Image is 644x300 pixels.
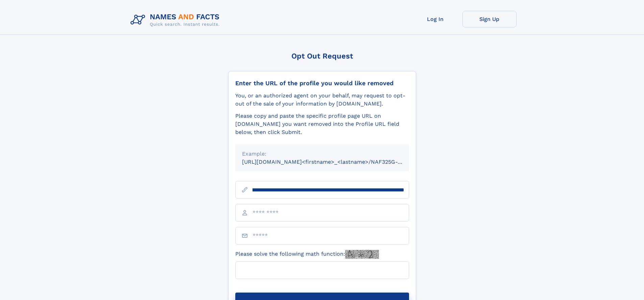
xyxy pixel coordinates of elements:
[235,112,409,136] div: Please copy and paste the specific profile page URL on [DOMAIN_NAME] you want removed into the Pr...
[242,150,402,158] div: Example:
[242,159,422,165] small: [URL][DOMAIN_NAME]<firstname>_<lastname>/NAF325G-xxxxxxxx
[235,79,409,87] div: Enter the URL of the profile you would like removed
[462,11,517,27] a: Sign Up
[235,92,409,108] div: You, or an authorized agent on your behalf, may request to opt-out of the sale of your informatio...
[228,52,416,60] div: Opt Out Request
[408,11,462,27] a: Log In
[128,11,225,29] img: Logo Names and Facts
[235,250,379,259] label: Please solve the following math function:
